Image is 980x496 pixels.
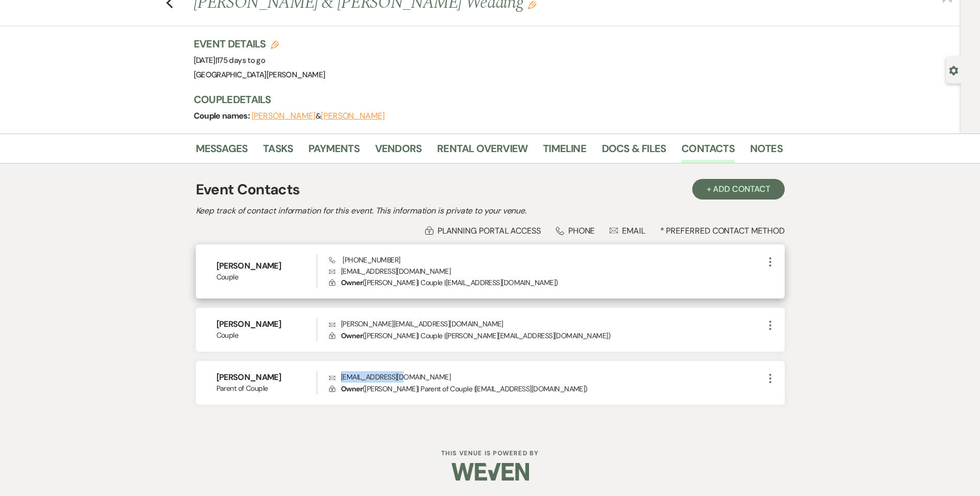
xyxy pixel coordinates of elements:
[750,140,783,163] a: Notes
[252,112,316,120] button: [PERSON_NAME]
[252,111,385,121] span: &
[375,140,422,163] a: Vendors
[949,65,958,75] button: Open lead details
[692,179,785,200] button: + Add Contact
[196,140,248,163] a: Messages
[329,318,764,329] p: [PERSON_NAME][EMAIL_ADDRESS][DOMAIN_NAME]
[216,330,317,341] span: Couple
[425,225,541,236] div: Planning Portal Access
[194,55,266,65] span: [DATE]
[437,140,527,163] a: Rental Overview
[329,277,764,288] p: ( [PERSON_NAME] | Couple | [EMAIL_ADDRESS][DOMAIN_NAME] )
[341,278,363,287] span: Owner
[329,266,764,277] p: [EMAIL_ADDRESS][DOMAIN_NAME]
[341,331,363,340] span: Owner
[329,330,764,341] p: ( [PERSON_NAME] | Couple | [PERSON_NAME][EMAIL_ADDRESS][DOMAIN_NAME] )
[216,383,317,394] span: Parent of Couple
[681,140,735,163] a: Contacts
[194,37,325,51] h3: Event Details
[543,140,586,163] a: Timeline
[602,140,666,163] a: Docs & Files
[610,225,645,236] div: Email
[196,179,300,201] h1: Event Contacts
[216,372,317,383] h6: [PERSON_NAME]
[321,112,385,120] button: [PERSON_NAME]
[194,92,772,107] h3: Couple Details
[216,319,317,330] h6: [PERSON_NAME]
[194,70,325,80] span: [GEOGRAPHIC_DATA][PERSON_NAME]
[215,55,265,65] span: |
[217,55,265,65] span: 175 days to go
[196,205,785,217] h2: Keep track of contact information for this event. This information is private to your venue.
[341,384,363,393] span: Owner
[216,260,317,272] h6: [PERSON_NAME]
[329,383,764,394] p: ( [PERSON_NAME] | Parent of Couple | [EMAIL_ADDRESS][DOMAIN_NAME] )
[263,140,293,163] a: Tasks
[452,454,529,490] img: Weven Logo
[196,225,785,236] div: * Preferred Contact Method
[308,140,360,163] a: Payments
[556,225,595,236] div: Phone
[194,110,252,121] span: Couple names:
[216,272,317,283] span: Couple
[329,255,400,264] span: [PHONE_NUMBER]
[329,371,764,383] p: [EMAIL_ADDRESS][DOMAIN_NAME]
